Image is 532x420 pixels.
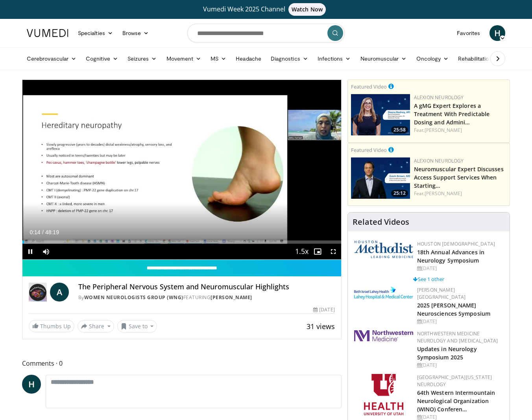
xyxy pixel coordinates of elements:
a: A gMG Expert Explores a Treatment With Predictable Dosing and Admini… [414,102,490,126]
div: Feat. [414,190,506,197]
button: Enable picture-in-picture mode [310,244,325,259]
div: [DATE] [313,306,334,313]
a: [PERSON_NAME] [425,190,462,197]
h4: Related Videos [353,217,409,227]
a: [PERSON_NAME] [211,294,252,301]
img: f6362829-b0a3-407d-a044-59546adfd345.png.150x105_q85_autocrop_double_scale_upscale_version-0.2.png [364,374,403,415]
span: 25:12 [391,190,408,197]
button: Save to [117,320,157,333]
img: VuMedi Logo [27,29,68,37]
button: Share [78,320,114,333]
img: 2a462fb6-9365-492a-ac79-3166a6f924d8.png.150x105_q85_autocrop_double_scale_upscale_version-0.2.jpg [354,330,413,341]
a: Favorites [452,25,485,41]
span: Vumedi Week 2025 Channel [203,5,329,13]
a: Diagnostics [266,51,313,67]
div: [DATE] [417,362,503,369]
div: Progress Bar [22,241,341,244]
a: 2025 [PERSON_NAME] Neurosciences Symposium [417,302,490,317]
a: MS [206,51,231,67]
span: 48:19 [45,229,59,235]
a: Thumbs Up [29,320,74,332]
span: / [42,229,44,235]
button: Playback Rate [294,244,310,259]
button: Mute [38,244,54,259]
img: e7977282-282c-4444-820d-7cc2733560fd.jpg.150x105_q85_autocrop_double_scale_upscale_version-0.2.jpg [354,287,413,300]
button: Pause [22,244,38,259]
video-js: Video Player [22,80,341,260]
h4: The Peripheral Nervous System and Neuromuscular Highlights [78,283,335,291]
div: [DATE] [417,265,503,272]
a: [PERSON_NAME] [425,127,462,133]
a: Northwestern Medicine Neurology and [MEDICAL_DATA] [417,330,498,344]
div: Feat. [414,127,506,134]
a: Neuromuscular [356,51,412,67]
a: 25:12 [351,157,410,199]
img: 2b05e332-28e1-4d48-9f23-7cad04c9557c.png.150x105_q85_crop-smart_upscale.jpg [351,157,410,199]
a: Women Neurologists Group (WNG) [84,294,183,301]
input: Search topics, interventions [187,24,345,43]
a: 25:58 [351,94,410,135]
a: Cognitive [81,51,123,67]
small: Featured Video [351,146,387,154]
img: 55ef5a72-a204-42b0-ba67-a2f597bcfd60.png.150x105_q85_crop-smart_upscale.png [351,94,410,135]
a: See 1 other [413,276,444,283]
button: Fullscreen [325,244,341,259]
span: Comments 0 [22,358,342,368]
a: 18th Annual Advances in Neurology Symposium [417,248,484,264]
a: Vumedi Week 2025 ChannelWatch Now [28,3,504,16]
a: Neuromuscular Expert Discusses Access Support Services When Starting… [414,165,504,189]
small: Featured Video [351,83,387,90]
a: Headache [231,51,266,67]
span: 31 views [307,322,335,331]
span: 0:14 [30,229,40,235]
span: Watch Now [288,3,326,16]
a: 64th Western Intermountain Neurological Organization (WINO) Conferen… [417,389,495,413]
span: 25:58 [391,126,408,133]
a: [PERSON_NAME][GEOGRAPHIC_DATA] [417,287,466,300]
a: [GEOGRAPHIC_DATA][US_STATE] Neurology [417,374,492,388]
div: [DATE] [417,318,503,325]
a: Movement [162,51,206,67]
a: H [490,25,505,41]
img: 5e4488cc-e109-4a4e-9fd9-73bb9237ee91.png.150x105_q85_autocrop_double_scale_upscale_version-0.2.png [354,241,413,258]
a: Rehabilitation [453,51,497,67]
a: Browse [118,25,154,41]
a: H [22,375,41,394]
a: Cerebrovascular [22,51,81,67]
a: Updates in Neurology Symposium 2025 [417,345,477,361]
a: A [50,283,69,302]
a: Alexion Neurology [414,157,464,164]
div: By FEATURING [78,294,335,301]
a: Oncology [412,51,454,67]
a: Infections [313,51,356,67]
a: Alexion Neurology [414,94,464,101]
a: Specialties [73,25,118,41]
a: Houston [DEMOGRAPHIC_DATA] [417,241,495,247]
img: Women Neurologists Group (WNG) [29,283,47,302]
a: Seizures [123,51,162,67]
